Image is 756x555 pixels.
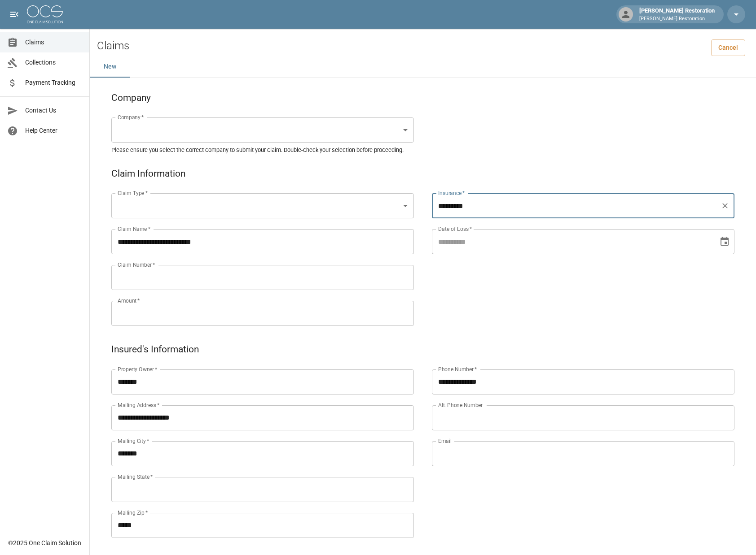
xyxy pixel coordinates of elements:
span: Help Center [25,126,82,135]
button: New [90,56,130,78]
p: [PERSON_NAME] Restoration [639,15,715,23]
h5: Please ensure you select the correct company to submit your claim. Double-check your selection be... [111,146,734,154]
label: Mailing Zip [118,509,148,516]
span: Claims [25,38,82,47]
span: Collections [25,58,82,67]
label: Mailing State [118,473,153,481]
label: Email [438,437,452,445]
label: Alt. Phone Number [438,401,483,409]
label: Date of Loss [438,225,472,233]
label: Claim Name [118,225,150,233]
label: Property Owner [118,365,158,373]
label: Amount [118,297,140,304]
label: Claim Number [118,261,155,269]
label: Company [118,113,144,121]
label: Claim Type [118,189,148,197]
div: [PERSON_NAME] Restoration [636,6,718,22]
div: © 2025 One Claim Solution [8,538,81,547]
button: Choose date [716,233,734,251]
a: Cancel [711,39,745,56]
label: Mailing Address [118,401,159,409]
label: Mailing City [118,437,149,445]
h2: Claims [97,39,129,52]
button: Clear [719,199,731,212]
span: Payment Tracking [25,78,82,87]
label: Insurance [438,189,465,197]
label: Phone Number [438,365,477,373]
span: Contact Us [25,106,82,115]
div: dynamic tabs [90,56,756,78]
button: open drawer [5,5,23,23]
img: ocs-logo-white-transparent.png [27,5,63,23]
